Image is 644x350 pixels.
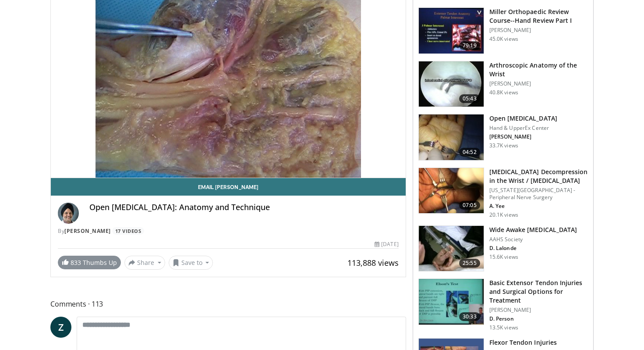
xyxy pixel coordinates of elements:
[419,168,484,214] img: 80b671cc-e6c2-4c30-b4fd-e019560497a8.150x105_q85_crop-smart_upscale.jpg
[50,298,406,310] span: Comments 113
[459,259,480,268] span: 25:55
[459,94,480,103] span: 05:43
[489,125,557,132] p: Hand & UpperEx Center
[418,168,588,218] a: 07:05 [MEDICAL_DATA] Decompression in the Wrist / [MEDICAL_DATA] [US_STATE][GEOGRAPHIC_DATA] - Pe...
[489,168,588,185] h3: [MEDICAL_DATA] Decompression in the Wrist / [MEDICAL_DATA]
[489,254,518,261] p: 15.6K views
[58,227,399,235] div: By
[489,338,557,347] h3: Flexor Tendon Injuries
[489,61,588,79] h3: Arthroscopic Anatomy of the Wrist
[489,89,518,96] p: 40.8K views
[418,279,588,331] a: 30:33 Basic Extensor Tendon Injuries and Surgical Options for Treatment [PERSON_NAME] D. Person 1...
[124,256,165,270] button: Share
[375,240,398,248] div: [DATE]
[169,256,213,270] button: Save to
[418,61,588,107] a: 05:43 Arthroscopic Anatomy of the Wrist [PERSON_NAME] 40.8K views
[489,236,577,243] p: AAHS Society
[418,114,588,161] a: 04:52 Open [MEDICAL_DATA] Hand & UpperEx Center [PERSON_NAME] 33.7K views
[347,257,399,268] span: 113,888 views
[489,7,588,25] h3: Miller Orthopaedic Review Course--Hand Review Part I
[419,279,484,325] img: bed40874-ca21-42dc-8a42-d9b09b7d8d58.150x105_q85_crop-smart_upscale.jpg
[89,203,399,212] h4: Open [MEDICAL_DATA]: Anatomy and Technique
[419,61,484,107] img: a6f1be81-36ec-4e38-ae6b-7e5798b3883c.150x105_q85_crop-smart_upscale.jpg
[489,307,588,314] p: [PERSON_NAME]
[489,315,588,322] p: D. Person
[489,133,557,140] p: [PERSON_NAME]
[489,324,518,331] p: 13.5K views
[50,317,71,338] a: Z
[419,226,484,271] img: wide_awake_carpal_tunnel_100008556_2.jpg.150x105_q85_crop-smart_upscale.jpg
[64,227,111,235] a: [PERSON_NAME]
[419,114,484,160] img: 54315_0000_3.png.150x105_q85_crop-smart_upscale.jpg
[489,211,518,218] p: 20.1K views
[459,312,480,321] span: 30:33
[489,36,518,43] p: 45.0K views
[58,203,79,224] img: Avatar
[489,27,588,34] p: [PERSON_NAME]
[418,7,588,54] a: 79:19 Miller Orthopaedic Review Course--Hand Review Part I [PERSON_NAME] 45.0K views
[51,178,406,196] a: Email [PERSON_NAME]
[489,80,588,87] p: [PERSON_NAME]
[112,227,144,235] a: 17 Videos
[419,8,484,54] img: miller_1.png.150x105_q85_crop-smart_upscale.jpg
[71,258,81,267] span: 833
[489,142,518,149] p: 33.7K views
[489,187,588,201] p: [US_STATE][GEOGRAPHIC_DATA] - Peripheral Nerve Surgery
[58,256,121,269] a: 833 Thumbs Up
[489,245,577,252] p: D. Lalonde
[418,225,588,272] a: 25:55 Wide Awake [MEDICAL_DATA] AAHS Society D. Lalonde 15.6K views
[459,148,480,157] span: 04:52
[489,279,588,305] h3: Basic Extensor Tendon Injuries and Surgical Options for Treatment
[459,201,480,210] span: 07:05
[489,203,588,210] p: A. Yee
[489,225,577,234] h3: Wide Awake [MEDICAL_DATA]
[459,41,480,50] span: 79:19
[489,114,557,123] h3: Open [MEDICAL_DATA]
